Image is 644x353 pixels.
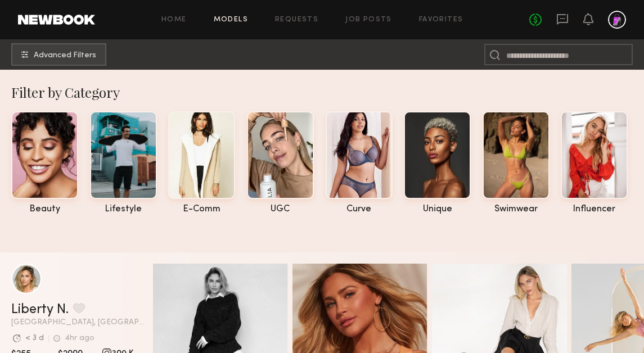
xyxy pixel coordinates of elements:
div: swimwear [483,205,550,214]
div: e-comm [168,205,235,214]
div: curve [326,205,393,214]
a: Liberty N. [11,303,69,316]
a: Favorites [419,16,463,24]
a: Job Posts [345,16,392,24]
div: lifestyle [90,205,157,214]
div: 4hr ago [65,334,94,342]
span: Advanced Filters [34,52,96,60]
div: influencer [561,205,628,214]
button: Advanced Filters [11,43,106,66]
div: unique [404,205,471,214]
div: UGC [247,205,314,214]
div: < 3 d [25,334,44,342]
a: Models [214,16,248,24]
span: [GEOGRAPHIC_DATA], [GEOGRAPHIC_DATA] [11,319,146,327]
div: beauty [11,205,78,214]
a: Home [161,16,187,24]
div: Filter by Category [11,83,644,101]
a: Requests [275,16,318,24]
